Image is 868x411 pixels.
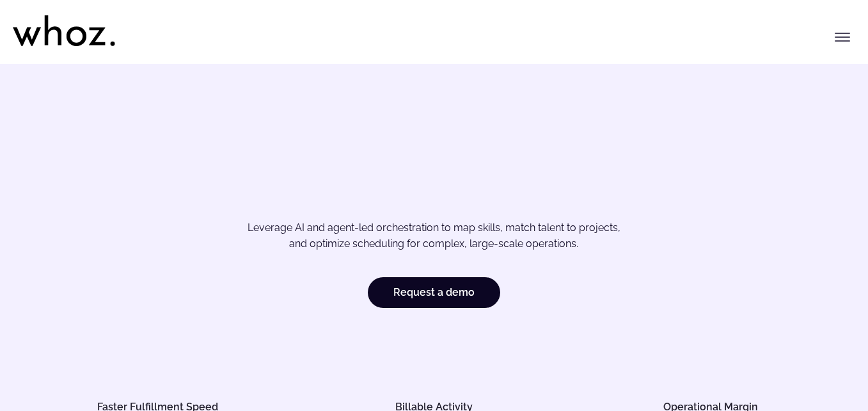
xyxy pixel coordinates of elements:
[830,24,855,50] button: Toggle menu
[67,220,801,252] p: Leverage AI and agent-led orchestration to map skills, match talent to projects, and optimize sch...
[368,277,500,308] a: Request a demo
